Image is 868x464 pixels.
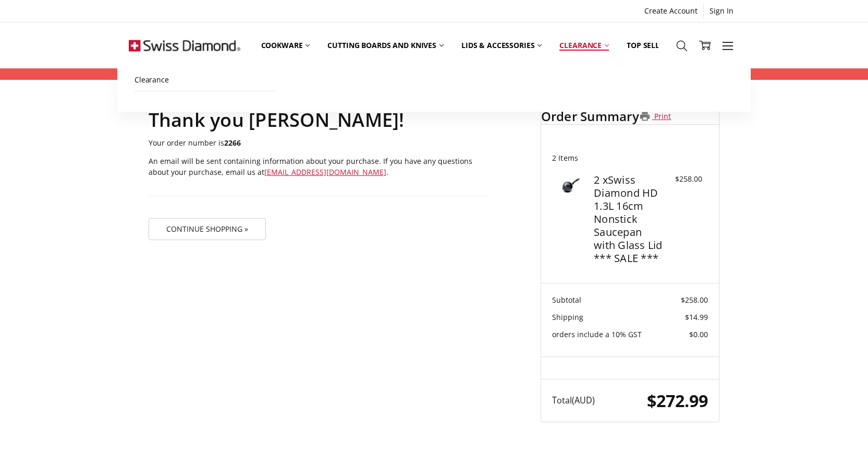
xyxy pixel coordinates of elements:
[552,395,595,406] span: Total (AUD)
[552,329,642,339] span: orders include a 10% GST
[552,153,708,163] h3: 2 Items
[541,109,639,124] h3: Order Summary
[149,218,266,240] button: Continue Shopping »
[551,22,618,68] a: Clearance
[552,312,583,322] span: Shipping
[224,138,241,148] strong: 2266
[129,23,240,67] img: Free Shipping On Every Order
[149,138,241,148] span: Your order number is
[319,22,453,68] a: Cutting boards and knives
[681,295,708,305] span: $258.00
[594,173,664,265] h4: 2 x Swiss Diamond HD 1.3L 16cm Nonstick Saucepan with Glass Lid *** SALE ***
[639,4,703,18] a: Create Account
[252,22,319,68] a: Cookware
[552,295,581,305] span: Subtotal
[453,22,551,68] a: Lids & Accessories
[666,173,702,184] div: $258.00
[264,167,386,177] a: [EMAIL_ADDRESS][DOMAIN_NAME]
[639,109,671,124] a: Print
[618,22,681,68] a: Top Sellers
[685,312,708,322] span: $14.99
[647,389,708,412] span: $272.99
[704,4,739,18] a: Sign In
[149,108,488,132] h1: Thank you [PERSON_NAME]!
[689,329,708,339] span: $0.00
[149,156,472,177] span: An email will be sent containing information about your purchase. If you have any questions about...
